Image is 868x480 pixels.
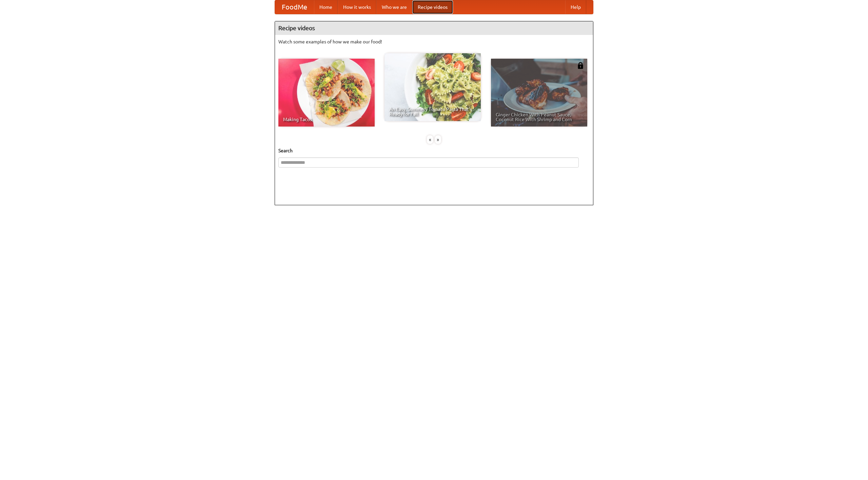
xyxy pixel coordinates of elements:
a: How it works [338,0,376,14]
a: Home [314,0,338,14]
span: An Easy, Summery Tomato Pasta That's Ready for Fall [389,107,476,116]
div: « [427,135,433,144]
a: Recipe videos [412,0,453,14]
a: FoodMe [275,0,314,14]
h5: Search [278,147,590,154]
p: Watch some examples of how we make our food! [278,38,590,45]
span: Making Tacos [283,117,370,122]
a: Who we are [376,0,412,14]
a: An Easy, Summery Tomato Pasta That's Ready for Fall [384,53,481,121]
a: Help [565,0,586,14]
div: » [435,135,441,144]
h4: Recipe videos [275,21,593,35]
a: Making Tacos [278,59,375,127]
img: 483408.png [577,62,584,69]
